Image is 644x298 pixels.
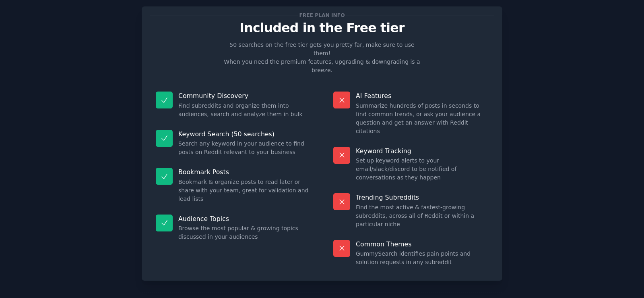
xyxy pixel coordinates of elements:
p: Keyword Search (50 searches) [178,130,311,138]
p: Community Discovery [178,92,311,100]
p: Common Themes [356,240,488,248]
dd: GummySearch identifies pain points and solution requests in any subreddit [356,250,488,267]
dd: Search any keyword in your audience to find posts on Reddit relevant to your business [178,140,311,156]
dd: Summarize hundreds of posts in seconds to find common trends, or ask your audience a question and... [356,102,488,135]
dd: Browse the most popular & growing topics discussed in your audiences [178,224,311,241]
span: Free plan info [298,11,346,19]
p: Included in the Free tier [150,21,494,35]
p: Audience Topics [178,215,311,223]
p: Trending Subreddits [356,193,488,202]
p: 50 searches on the free tier gets you pretty far, make sure to use them! When you need the premiu... [221,41,423,75]
dd: Find subreddits and organize them into audiences, search and analyze them in bulk [178,102,311,119]
dd: Bookmark & organize posts to read later or share with your team, great for validation and lead lists [178,178,311,203]
dd: Set up keyword alerts to your email/slack/discord to be notified of conversations as they happen [356,156,488,182]
p: Keyword Tracking [356,147,488,155]
p: AI Features [356,92,488,100]
p: Bookmark Posts [178,168,311,176]
dd: Find the most active & fastest-growing subreddits, across all of Reddit or within a particular niche [356,203,488,229]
